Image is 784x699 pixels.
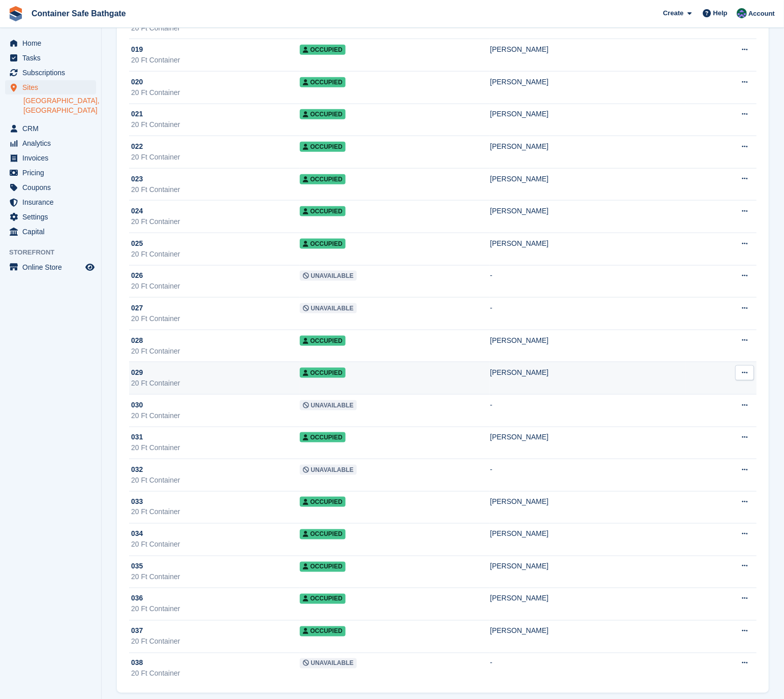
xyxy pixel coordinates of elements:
span: Unavailable [300,465,357,475]
span: 034 [131,529,143,539]
span: Unavailable [300,271,357,281]
div: [PERSON_NAME] [490,238,685,249]
a: menu [5,151,96,165]
span: 038 [131,658,143,669]
img: Louis DiResta [737,8,747,18]
div: [PERSON_NAME] [490,206,685,216]
div: 20 Ft Container [131,669,300,679]
span: Analytics [22,136,83,150]
span: Occupied [300,336,346,346]
span: Home [22,36,83,50]
span: Online Store [22,260,83,274]
div: 20 Ft Container [131,604,300,615]
div: [PERSON_NAME] [490,561,685,572]
span: Occupied [300,626,346,637]
span: Occupied [300,529,346,539]
span: CRM [22,121,83,136]
span: Occupied [300,562,346,572]
span: Pricing [22,166,83,180]
div: [PERSON_NAME] [490,109,685,119]
a: menu [5,180,96,195]
span: Create [663,8,683,18]
span: Occupied [300,497,346,507]
div: 20 Ft Container [131,249,300,260]
span: 024 [131,206,143,216]
td: - [490,298,685,330]
span: 035 [131,561,143,572]
div: 20 Ft Container [131,55,300,66]
img: stora-icon-8386f47178a22dfd0bd8f6a31ec36ba5ce8667c1dd55bd0f319d3a0aa187defe.svg [8,6,23,21]
span: 032 [131,464,143,475]
div: [PERSON_NAME] [490,367,685,378]
span: 022 [131,141,143,152]
span: 033 [131,496,143,507]
span: 031 [131,432,143,442]
a: Preview store [84,261,96,273]
span: Occupied [300,109,346,119]
div: 20 Ft Container [131,378,300,389]
span: Help [713,8,728,18]
a: menu [5,36,96,50]
span: Occupied [300,432,346,442]
div: 20 Ft Container [131,313,300,324]
span: Occupied [300,77,346,87]
td: - [490,653,685,685]
div: [PERSON_NAME] [490,77,685,87]
div: 20 Ft Container [131,637,300,647]
span: 025 [131,238,143,249]
td: - [490,265,685,298]
a: menu [5,166,96,180]
span: Unavailable [300,658,357,669]
a: menu [5,80,96,94]
a: menu [5,260,96,274]
div: 20 Ft Container [131,23,300,34]
span: Coupons [22,180,83,195]
span: 036 [131,593,143,604]
a: Container Safe Bathgate [27,5,130,22]
a: menu [5,225,96,239]
span: Occupied [300,45,346,55]
span: 026 [131,270,143,281]
div: 20 Ft Container [131,346,300,357]
a: menu [5,136,96,150]
a: menu [5,121,96,136]
span: Occupied [300,368,346,378]
span: Occupied [300,142,346,152]
span: Capital [22,225,83,239]
span: Tasks [22,51,83,65]
div: [PERSON_NAME] [490,593,685,604]
span: Occupied [300,594,346,604]
div: [PERSON_NAME] [490,141,685,152]
div: 20 Ft Container [131,475,300,486]
div: [PERSON_NAME] [490,335,685,346]
a: menu [5,210,96,224]
div: 20 Ft Container [131,87,300,98]
span: Unavailable [300,400,357,410]
div: 20 Ft Container [131,281,300,292]
span: 021 [131,109,143,119]
span: Invoices [22,151,83,165]
span: Occupied [300,206,346,216]
span: Unavailable [300,303,357,313]
div: 20 Ft Container [131,184,300,195]
div: [PERSON_NAME] [490,44,685,55]
span: 020 [131,77,143,87]
span: 019 [131,44,143,55]
div: 20 Ft Container [131,572,300,583]
span: Account [748,9,775,19]
a: menu [5,51,96,65]
div: 20 Ft Container [131,442,300,453]
td: - [490,394,685,427]
div: 20 Ft Container [131,152,300,163]
span: Occupied [300,239,346,249]
div: 20 Ft Container [131,507,300,518]
span: 029 [131,367,143,378]
div: [PERSON_NAME] [490,529,685,539]
a: [GEOGRAPHIC_DATA], [GEOGRAPHIC_DATA] [23,96,96,115]
span: Sites [22,80,83,94]
span: 027 [131,303,143,313]
div: 20 Ft Container [131,119,300,130]
span: Subscriptions [22,66,83,80]
div: [PERSON_NAME] [490,432,685,442]
span: 037 [131,626,143,637]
